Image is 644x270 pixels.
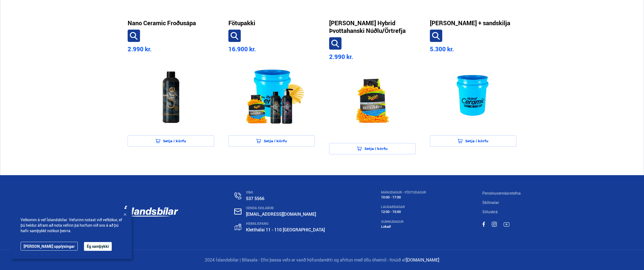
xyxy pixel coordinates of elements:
span: Velkomin á vef Íslandsbílar. Vefurinn notast við vefkökur, ef þú heldur áfram að nota vefinn þá h... [21,217,122,234]
img: product-image-11 [434,59,512,128]
span: - Knúið af [387,257,406,263]
div: MÁNUDAGUR - FÖSTUDAGUR [381,191,426,194]
img: TPE2foN3MBv8dG_-.svg [503,222,509,227]
a: [EMAIL_ADDRESS][DOMAIN_NAME] [246,211,316,217]
span: 2.990 kr. [128,45,152,53]
a: [DOMAIN_NAME] [406,257,439,263]
a: product-image-8 [128,56,214,133]
img: n0V2lOsqF3l1V2iz.svg [234,192,241,199]
p: 2024 Íslandsbílar | Bílasala - Efni þessa vefs er varið höfundarrétti og afritun með öllu óheimil. [123,257,521,263]
button: Setja í körfu [329,143,416,154]
button: Setja í körfu [128,135,214,147]
a: [PERSON_NAME] upplýsingar [21,242,78,251]
a: Söluskrá [482,209,498,214]
div: 12:00 - 15:00 [381,210,426,214]
a: Skilmalar [482,200,499,205]
a: product-image-10 [329,64,416,140]
a: [PERSON_NAME] + sandskilja [430,19,510,27]
button: Opna LiveChat spjallviðmót [4,2,21,19]
div: SÍMI [246,191,325,194]
button: Ég samþykki [84,242,112,251]
span: 16.900 kr. [228,45,256,53]
div: LAUGARDAGAR [381,205,426,209]
div: SUNNUDAGUR [381,220,426,224]
div: SENDA SKILABOÐ [246,206,325,210]
img: sWpC3iNHV7nfMC_m.svg [482,222,485,227]
button: Setja í körfu [430,135,516,147]
span: 5.300 kr. [430,45,454,53]
img: product-image-8 [132,59,210,128]
img: product-image-10 [334,67,411,136]
a: Kletthálsi 11 - 110 [GEOGRAPHIC_DATA] [246,227,325,233]
a: [PERSON_NAME] Hybrid Þvottahanski Núðlu/Örtrefja [329,19,416,35]
a: 537 5566 [246,195,264,201]
a: Fötupakki [228,19,255,27]
img: gp4YpyYFnEr45R34.svg [235,224,241,231]
img: MACT0LfU9bBTv6h5.svg [492,222,497,227]
a: product-image-9 [228,56,315,133]
div: 10:00 - 17:00 [381,195,426,199]
a: Persónuverndarstefna [482,191,521,196]
a: Nano Ceramic Froðusápa [128,19,196,27]
img: nHj8e-n-aHgjukTg.svg [234,208,242,215]
span: 2.990 kr. [329,53,353,61]
button: Setja í körfu [228,135,315,147]
img: product-image-9 [233,59,310,128]
div: Lokað [381,224,426,229]
a: product-image-11 [430,56,516,133]
div: HEIMILISFANG [246,222,325,226]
